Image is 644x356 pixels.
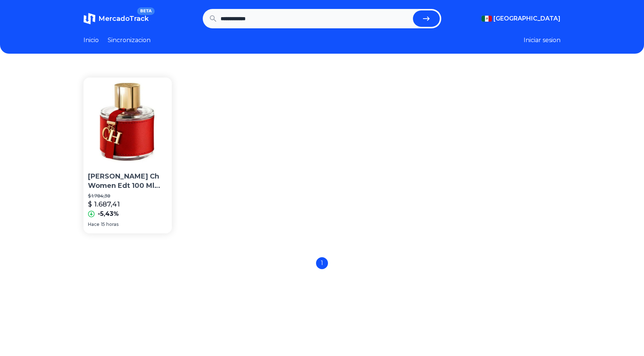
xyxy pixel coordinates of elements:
p: -5,43% [98,209,119,218]
a: MercadoTrackBETA [83,13,149,25]
button: [GEOGRAPHIC_DATA] [482,14,561,23]
span: BETA [137,7,155,15]
button: Iniciar sesion [524,36,561,45]
a: Inicio [83,36,99,45]
img: Mexico [482,16,492,22]
a: Carolina Herrera Ch Women Edt 100 Ml Para Mujer[PERSON_NAME] Ch Women Edt 100 Ml Para Mujer$ 1.78... [83,78,172,233]
img: Carolina Herrera Ch Women Edt 100 Ml Para Mujer [83,78,172,166]
p: $ 1.784,38 [88,193,167,199]
a: Sincronizacion [108,36,151,45]
span: [GEOGRAPHIC_DATA] [493,14,561,23]
span: MercadoTrack [98,15,149,23]
img: MercadoTrack [83,13,95,25]
p: $ 1.687,41 [88,199,120,209]
p: [PERSON_NAME] Ch Women Edt 100 Ml Para Mujer [88,172,167,190]
span: 15 horas [101,221,119,227]
span: Hace [88,221,100,227]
